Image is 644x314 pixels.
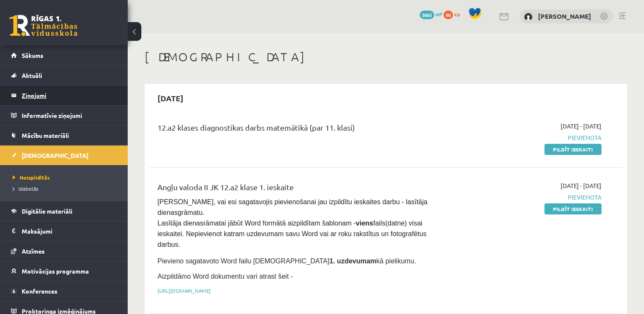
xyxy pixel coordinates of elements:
[13,185,38,192] span: Izlabotās
[157,273,293,280] span: Aizpildāmo Word dokumentu vari atrast šeit -
[11,126,117,145] a: Mācību materiāli
[22,106,117,125] legend: Informatīvie ziņojumi
[561,122,601,131] span: [DATE] - [DATE]
[22,287,57,295] span: Konferences
[11,106,117,125] a: Informatīvie ziņojumi
[561,181,601,190] span: [DATE] - [DATE]
[420,11,442,17] a: 3065 mP
[22,71,42,79] span: Aktuāli
[329,257,376,265] strong: 1. uzdevumam
[13,174,119,181] a: Neizpildītās
[157,198,429,248] span: [PERSON_NAME], vai esi sagatavojis pievienošanai jau izpildītu ieskaites darbu - lasītāja dienasg...
[435,11,442,17] span: mP
[11,241,117,261] a: Atzīmes
[157,287,211,294] a: [URL][DOMAIN_NAME]
[11,281,117,301] a: Konferences
[11,201,117,221] a: Digitālie materiāli
[157,257,416,265] span: Pievieno sagatavoto Word failu [DEMOGRAPHIC_DATA] kā pielikumu.
[420,11,434,19] span: 3065
[145,50,627,64] h1: [DEMOGRAPHIC_DATA]
[13,185,119,192] a: Izlabotās
[462,133,601,142] span: Pievienota
[13,174,50,181] span: Neizpildītās
[22,247,45,255] span: Atzīmes
[524,13,532,21] img: Paula Svilāne
[11,146,117,165] a: [DEMOGRAPHIC_DATA]
[454,11,460,17] span: xp
[9,15,77,36] a: Rīgas 1. Tālmācības vidusskola
[11,66,117,85] a: Aktuāli
[462,193,601,202] span: Pievienota
[22,131,69,139] span: Mācību materiāli
[11,221,117,241] a: Maksājumi
[444,11,464,17] a: 90 xp
[11,86,117,105] a: Ziņojumi
[22,207,72,215] span: Digitālie materiāli
[22,267,89,275] span: Motivācijas programma
[157,181,449,197] div: Angļu valoda II JK 12.a2 klase 1. ieskaite
[22,221,117,241] legend: Maksājumi
[22,86,117,105] legend: Ziņojumi
[11,261,117,281] a: Motivācijas programma
[22,51,43,59] span: Sākums
[22,151,89,159] span: [DEMOGRAPHIC_DATA]
[11,46,117,65] a: Sākums
[444,11,453,19] span: 90
[544,144,601,155] a: Pildīt ieskaiti
[157,122,449,137] div: 12.a2 klases diagnostikas darbs matemātikā (par 11. klasi)
[149,88,192,108] h2: [DATE]
[544,203,601,214] a: Pildīt ieskaiti
[356,220,373,227] strong: viens
[538,12,591,20] a: [PERSON_NAME]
